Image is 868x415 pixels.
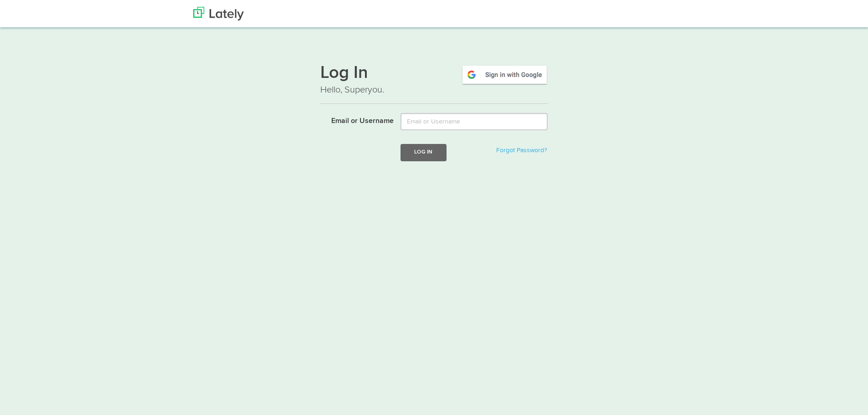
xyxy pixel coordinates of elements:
[320,64,548,83] h1: Log In
[496,147,547,154] a: Forgot Password?
[313,113,394,127] label: Email or Username
[320,83,548,97] p: Hello, Superyou.
[193,7,244,20] img: Lately
[401,144,446,161] button: Log In
[461,64,548,85] img: google-signin.png
[401,113,548,130] input: Email or Username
